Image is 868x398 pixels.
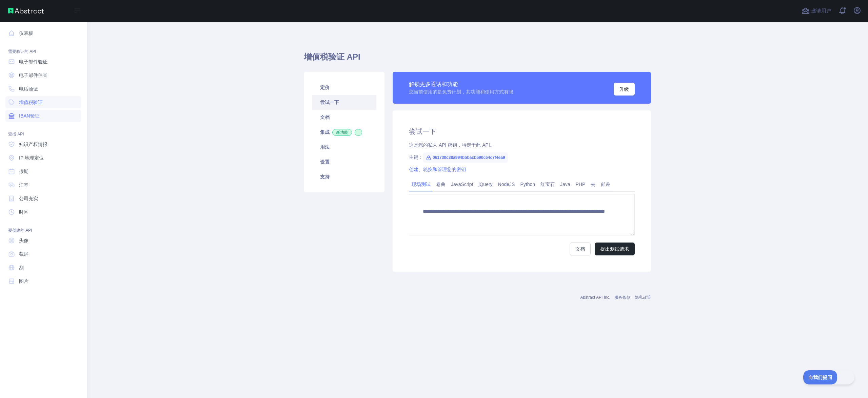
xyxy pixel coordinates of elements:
[320,174,330,180] font: 支持
[433,155,505,160] font: 061730c38a994bbbacb590c64c7f4ea9
[409,154,423,160] font: 主键：
[614,83,635,96] button: 升级
[320,129,330,135] font: 集成
[19,265,24,270] font: 刮
[312,154,376,169] a: 设置
[800,5,833,16] button: 邀请用户
[19,251,28,257] font: 截屏
[19,169,28,174] font: 假期
[560,182,570,187] font: Java
[498,182,515,187] font: NodeJS
[19,196,38,201] font: 公司充实
[5,179,81,191] a: 汇率
[570,243,591,255] a: 文档
[320,114,330,120] font: 文档
[19,59,47,64] font: 电子邮件验证
[5,83,81,95] a: 电话验证
[619,86,629,92] font: 升级
[19,238,28,243] font: 头像
[5,192,81,205] a: 公司充实
[478,182,492,187] font: jQuery
[19,30,33,36] font: 仪表板
[8,49,36,54] font: 需要验证的 API
[576,182,586,187] font: PHP
[436,182,446,187] font: 卷曲
[5,248,81,260] a: 截屏
[336,130,348,135] font: 新功能
[600,246,629,252] font: 提出测试请求
[312,125,376,140] a: 集成新功能
[614,295,631,300] a: 服务条款
[19,278,28,284] font: 图片
[19,113,40,119] font: IBAN验证
[409,89,513,95] font: 您当前使用的是免费计划，其功能和使用方式有限
[312,80,376,95] a: 定价
[5,165,81,177] a: 假期
[580,295,610,300] a: Abstract API Inc.
[520,182,535,187] font: Python
[5,96,81,108] a: 增值税验证
[412,182,431,187] font: 现场测试
[19,209,28,215] font: 时区
[5,261,81,274] a: 刮
[5,110,81,122] a: IBAN验证
[5,234,81,247] a: 头像
[19,86,38,91] font: 电话验证
[451,182,473,187] font: JavaScript
[635,295,651,300] a: 隐私政策
[5,275,81,287] a: 图片
[19,142,47,147] font: 知识产权情报
[5,152,81,164] a: IP 地理定位
[595,243,635,255] button: 提出测试请求
[5,206,81,218] a: 时区
[312,140,376,154] a: 用法
[19,72,47,78] font: 电子邮件信誉
[5,69,81,81] a: 电子邮件信誉
[312,169,376,184] a: 支持
[5,138,81,150] a: 知识产权情报
[19,182,28,188] font: 汇率
[312,95,376,110] a: 尝试一下
[409,142,495,148] font: 这是您的私人 API 密钥，特定于此 API。
[601,182,610,187] font: 邮差
[8,132,24,137] font: 查找 API
[540,182,555,187] font: 红宝石
[575,246,585,252] font: 文档
[5,56,81,68] a: 电子邮件验证
[320,100,339,105] font: 尝试一下
[8,8,44,14] img: 抽象 API
[320,144,330,150] font: 用法
[409,81,458,87] font: 解锁更多通话和功能
[19,155,44,161] font: IP 地理定位
[591,182,595,187] font: 去
[803,370,854,384] iframe: 切换客户支持
[320,85,330,90] font: 定价
[811,8,831,14] font: 邀请用户
[304,52,360,61] font: 增值税验证 API
[409,128,436,135] font: 尝试一下
[8,228,32,233] font: 要创建的 API
[409,167,466,172] a: 创建、轮换和管理您的密钥
[312,110,376,125] a: 文档
[19,100,43,105] font: 增值税验证
[320,159,330,165] font: 设置
[5,27,81,39] a: 仪表板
